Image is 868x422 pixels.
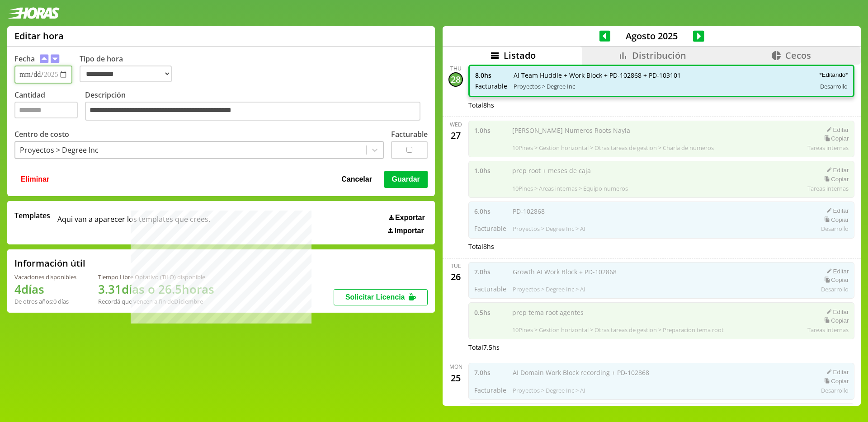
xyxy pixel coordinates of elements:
div: Total 8 hs [468,101,854,109]
button: Exportar [386,213,428,222]
input: Cantidad [14,102,78,118]
div: Mon [449,363,462,370]
button: Cancelar [339,171,375,188]
label: Centro de costo [14,129,69,139]
div: Thu [450,65,462,72]
b: Diciembre [174,297,203,305]
label: Descripción [85,90,428,123]
span: Listado [504,49,536,61]
span: Distribución [632,49,686,61]
label: Fecha [14,54,35,64]
button: Eliminar [18,171,52,188]
div: Recordá que vencen a fin de [98,297,214,305]
div: Total 8 hs [468,242,854,251]
label: Facturable [391,129,428,139]
span: Agosto 2025 [610,30,693,42]
span: Templates [14,211,50,220]
div: 26 [448,270,463,284]
span: Aqui van a aparecer los templates que crees. [57,211,210,235]
span: Exportar [395,214,425,222]
div: De otros años: 0 días [14,297,76,305]
button: Solicitar Licencia [334,289,428,305]
label: Cantidad [14,90,85,123]
div: 28 [448,72,463,87]
button: Guardar [384,171,428,188]
h1: Editar hora [14,30,64,42]
textarea: Descripción [85,102,420,121]
div: Total 7.5 hs [468,343,854,352]
div: Vacaciones disponibles [14,273,76,281]
h1: 3.31 días o 26.5 horas [98,281,214,297]
span: Cecos [785,49,811,61]
div: 25 [448,370,463,385]
div: Wed [450,121,462,128]
h2: Información útil [14,257,85,269]
img: logotipo [7,7,60,19]
div: Proyectos > Degree Inc [20,145,99,155]
div: 27 [448,128,463,143]
div: scrollable content [443,65,861,404]
span: Solicitar Licencia [345,293,405,301]
label: Tipo de hora [80,54,179,84]
div: Tue [451,262,461,270]
span: Importar [395,227,424,235]
select: Tipo de hora [80,66,172,82]
div: Tiempo Libre Optativo (TiLO) disponible [98,273,214,281]
h1: 4 días [14,281,76,297]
